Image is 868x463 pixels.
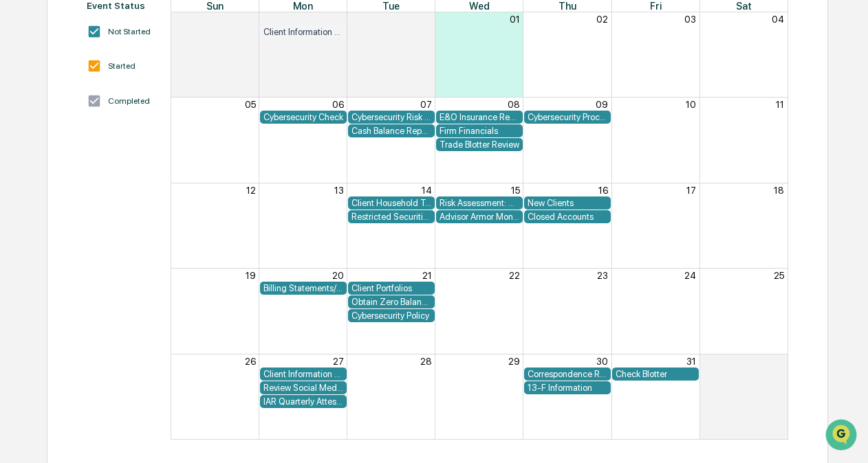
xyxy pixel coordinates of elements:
button: 08 [508,99,520,110]
button: 09 [596,99,608,110]
div: New Clients [528,198,607,208]
button: 17 [686,185,696,196]
button: 18 [774,185,784,196]
button: 27 [333,356,344,367]
button: 31 [686,356,696,367]
button: 01 [774,356,784,367]
div: We're available if you need us! [47,118,174,129]
span: Pylon [137,232,166,242]
button: 01 [510,14,520,25]
div: Started [108,61,135,71]
div: 🖐️ [14,174,25,185]
div: Firm Financials [440,126,519,136]
div: Advisor Armor Monthly Mobile Applet Scan [440,212,519,222]
span: Preclearance [28,172,89,186]
span: Data Lookup [28,199,87,212]
div: Cybersecurity Check [263,112,343,122]
button: 05 [245,99,256,110]
button: 13 [334,185,344,196]
div: Closed Accounts [528,212,607,222]
div: Not Started [108,27,151,36]
button: 28 [244,14,256,25]
a: 🗄️Attestations [94,167,176,192]
button: 29 [332,14,344,25]
button: 30 [420,14,432,25]
div: Cybersecurity Procedures [528,112,607,122]
div: Client Information Breach [263,369,343,379]
div: Billing Statements/Fee Calculations Report [263,283,343,293]
button: 29 [508,356,520,367]
div: Restricted Securities/Watchlist [351,212,431,222]
div: Trade Blotter Review [440,139,519,150]
div: Correspondence Review [528,369,607,379]
button: 23 [597,270,608,281]
button: 12 [246,185,256,196]
button: 26 [245,356,256,367]
div: Review Social Media Accounts [263,383,343,393]
button: 21 [422,270,432,281]
button: 22 [509,270,520,281]
div: Start new chat [47,104,226,118]
button: 15 [511,185,520,196]
button: 11 [776,99,784,110]
div: Risk Assessment: Cybersecurity and Technology Vendor Review [440,198,519,208]
div: Cybersecurity Policy [351,310,431,321]
button: 20 [332,270,344,281]
iframe: Open customer support [824,418,861,455]
div: E&O Insurance Review [440,112,519,122]
div: 13-F Information [528,383,607,393]
span: Attestations [113,172,171,186]
button: 10 [686,99,696,110]
div: IAR Quarterly Attestation [263,396,343,407]
button: 02 [596,14,608,25]
div: Cybersecurity Risk Management and Strategy [351,112,431,122]
button: 28 [420,356,432,367]
div: Client Household Totals by State [351,198,431,208]
a: Powered byPylon [97,231,166,242]
div: Cash Balance Report [351,126,431,136]
a: 🖐️Preclearance [8,167,94,192]
div: 🔎 [14,200,25,211]
button: 04 [772,14,784,25]
button: 16 [598,185,608,196]
div: 🗄️ [100,174,111,185]
div: Client Information Breach [263,27,343,37]
button: 03 [684,14,696,25]
button: 24 [684,270,696,281]
div: Check Blotter [616,369,695,379]
button: Start new chat [234,109,250,125]
button: 19 [246,270,256,281]
div: Completed [108,96,150,106]
img: 1746055101610-c473b297-6a78-478c-a979-82029cc54cd1 [14,104,39,129]
a: 🔎Data Lookup [8,193,92,218]
button: 30 [596,356,608,367]
div: Obtain Zero Balance Report from Custodian [351,297,431,307]
button: 06 [332,99,344,110]
p: How can we help? [14,28,250,50]
div: Client Portfolios [351,283,431,293]
button: 07 [420,99,432,110]
button: 14 [422,185,432,196]
button: 25 [774,270,784,281]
